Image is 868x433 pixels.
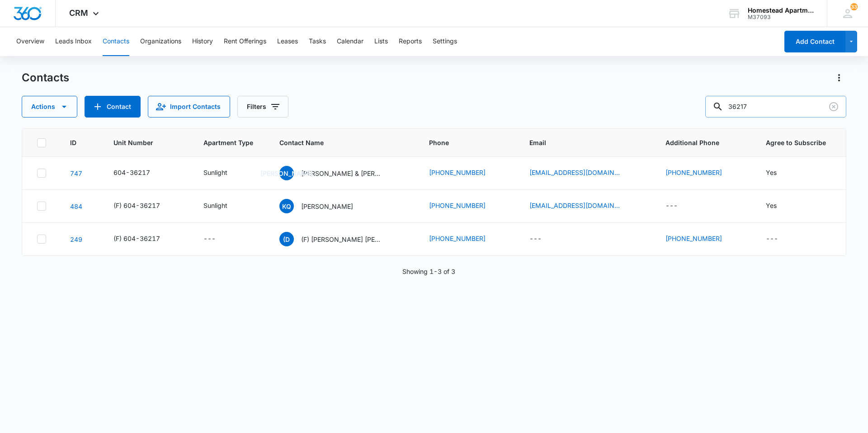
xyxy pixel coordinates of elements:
div: Unit Number - (F) 604-36217 - Select to Edit Field [113,234,176,245]
button: Filters [237,96,288,118]
button: Overview [16,27,44,56]
span: Unit Number [113,138,182,147]
div: Apartment Type - Sunlight - Select to Edit Field [203,201,244,212]
div: Agree to Subscribe - Yes - Select to Edit Field [766,201,793,212]
h1: Contacts [22,71,69,85]
div: notifications count [850,3,858,10]
a: [EMAIL_ADDRESS][DOMAIN_NAME] [529,168,620,177]
button: Calendar [337,27,363,56]
div: Agree to Subscribe - Yes - Select to Edit Field [766,168,793,179]
button: Reports [399,27,422,56]
div: Additional Phone - - Select to Edit Field [665,201,694,212]
a: [PHONE_NUMBER] [665,234,722,243]
div: Phone - (970) 539-0491 - Select to Edit Field [429,234,502,245]
div: Yes [766,168,777,177]
button: Actions [22,96,77,118]
button: History [192,27,213,56]
div: --- [203,234,216,245]
div: Additional Phone - (970) 370-8117 - Select to Edit Field [665,234,738,245]
div: (F) 604-36217 [113,201,160,210]
div: account id [748,14,814,20]
div: --- [665,201,678,212]
a: Navigate to contact details page for (F) Darlene Juarez Jesse Vigil [70,235,82,243]
div: Apartment Type - Sunlight - Select to Edit Field [203,168,244,179]
button: Rent Offerings [224,27,266,56]
span: 33 [850,3,858,10]
span: Contact Name [279,138,394,147]
div: Phone - (970) 301-7450 - Select to Edit Field [429,201,502,212]
div: Email - quintanakm@yahoo.com - Select to Edit Field [529,201,636,212]
span: CRM [69,8,88,18]
span: Agree to Subscribe [766,138,831,147]
span: ID [70,138,79,147]
div: Sunlight [203,201,227,210]
p: Showing 1-3 of 3 [402,267,455,276]
button: Leases [277,27,298,56]
div: Yes [766,201,777,210]
button: Contacts [103,27,129,56]
div: Sunlight [203,168,227,177]
button: Add Contact [85,96,141,118]
a: [PHONE_NUMBER] [665,168,722,177]
a: [PHONE_NUMBER] [429,201,486,210]
button: Actions [832,71,846,85]
div: Contact Name - Kayla Quintana - Select to Edit Field [279,199,369,213]
button: Add Contact [784,31,845,52]
span: [PERSON_NAME] [279,166,294,180]
div: --- [529,234,542,245]
a: Navigate to contact details page for Kayla Quintana [70,202,82,210]
div: Phone - (970) 347-0098 - Select to Edit Field [429,168,502,179]
div: Agree to Subscribe - - Select to Edit Field [766,234,794,245]
button: Lists [374,27,388,56]
div: Unit Number - 604-36217 - Select to Edit Field [113,168,166,179]
button: Leads Inbox [55,27,92,56]
div: 604-36217 [113,168,150,177]
div: Additional Phone - (970) 804-9463 - Select to Edit Field [665,168,738,179]
span: (D [279,232,294,246]
div: --- [766,234,778,245]
p: [PERSON_NAME] [301,202,353,211]
input: Search Contacts [705,96,846,118]
div: Email - - Select to Edit Field [529,234,558,245]
span: Additional Phone [665,138,744,147]
div: Contact Name - (F) Darlene Juarez Jesse Vigil - Select to Edit Field [279,232,399,246]
span: Email [529,138,631,147]
a: [PHONE_NUMBER] [429,234,486,243]
div: Apartment Type - - Select to Edit Field [203,234,232,245]
button: Settings [433,27,457,56]
button: Organizations [140,27,181,56]
span: KQ [279,199,294,213]
button: Tasks [309,27,326,56]
a: Navigate to contact details page for Jorge Ocon & Gardenia Diaz [70,169,82,177]
span: Apartment Type [203,138,258,147]
div: (F) 604-36217 [113,234,160,243]
div: Unit Number - (F) 604-36217 - Select to Edit Field [113,201,176,212]
button: Clear [826,99,841,114]
span: Phone [429,138,495,147]
p: (F) [PERSON_NAME] [PERSON_NAME] [301,235,382,244]
div: account name [748,7,814,14]
div: Contact Name - Jorge Ocon & Gardenia Diaz - Select to Edit Field [279,166,399,180]
a: [PHONE_NUMBER] [429,168,486,177]
a: [EMAIL_ADDRESS][DOMAIN_NAME] [529,201,620,210]
p: [PERSON_NAME] & [PERSON_NAME] [301,169,382,178]
div: Email - oconivan50@gmail.com - Select to Edit Field [529,168,636,179]
button: Import Contacts [148,96,230,118]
